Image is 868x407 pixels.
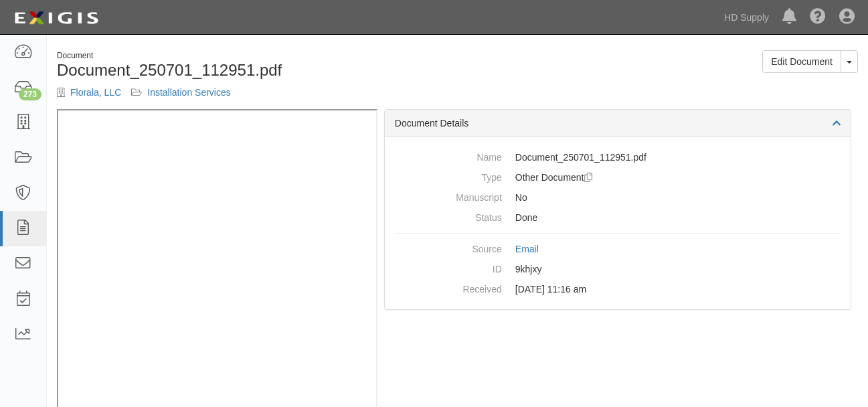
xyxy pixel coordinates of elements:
[717,4,776,31] a: HD Supply
[395,167,841,187] dd: Other Document
[395,279,502,296] dt: Received
[810,9,826,25] i: Help Center - Complianz
[395,239,502,256] dt: Source
[515,244,539,254] a: Email
[395,259,841,279] dd: 9khjxy
[70,87,121,98] a: Florala, LLC
[395,279,841,299] dd: [DATE] 11:16 am
[762,50,841,73] a: Edit Document
[395,208,502,224] dt: Status
[395,187,502,204] dt: Manuscript
[395,167,502,184] dt: Type
[19,88,41,100] div: 273
[57,50,448,62] div: Document
[57,62,448,79] h1: Document_250701_112951.pdf
[10,6,102,30] img: logo-5460c22ac91f19d4615b14bd174203de0afe785f0fc80cf4dbbc73dc1793850b.png
[147,87,231,98] a: Installation Services
[395,147,841,167] dd: Document_250701_112951.pdf
[395,208,841,228] dd: Done
[395,187,841,208] dd: No
[395,147,502,164] dt: Name
[385,110,851,137] div: Document Details
[395,259,502,276] dt: ID
[584,173,592,183] i: Duplicate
